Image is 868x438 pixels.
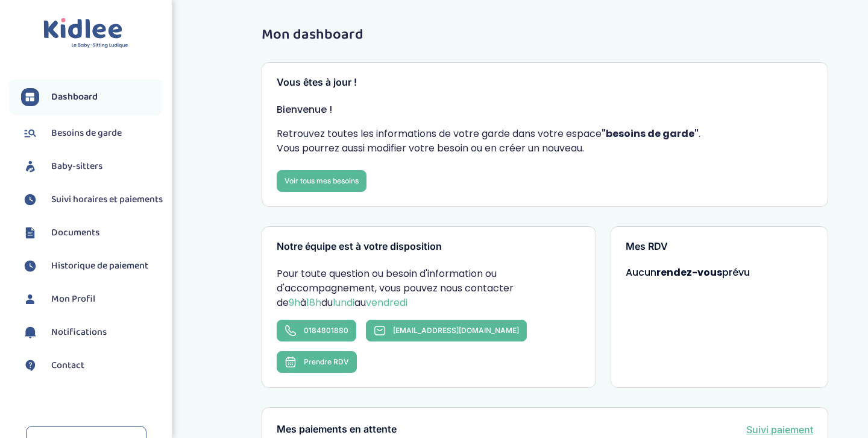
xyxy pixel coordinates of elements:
[602,127,699,141] strong: "besoins de garde"
[277,103,813,117] p: Bienvenue !
[21,124,39,142] img: besoin.svg
[306,296,321,309] span: 18h
[304,357,349,366] span: Prendre RDV
[21,357,163,375] a: Contact
[21,323,39,341] img: notification.svg
[21,290,39,308] img: profil.svg
[21,157,39,176] img: babysitters.svg
[277,127,813,156] p: Retrouvez toutes les informations de votre garde dans votre espace . Vous pourrez aussi modifier ...
[366,296,407,309] span: vendredi
[21,124,163,142] a: Besoins de garde
[21,224,39,242] img: documents.svg
[21,257,163,275] a: Historique de paiement
[304,326,348,335] span: 0184801880
[366,320,527,341] a: [EMAIL_ADDRESS][DOMAIN_NAME]
[289,296,300,309] span: 9h
[51,325,107,340] span: Notifications
[51,226,99,240] span: Documents
[51,90,98,104] span: Dashboard
[21,257,39,275] img: suivihoraire.svg
[21,357,39,375] img: contact.svg
[51,292,95,306] span: Mon Profil
[51,159,102,174] span: Baby-sitters
[21,157,163,176] a: Baby-sitters
[21,224,163,242] a: Documents
[51,126,122,141] span: Besoins de garde
[277,241,580,252] h3: Notre équipe est à votre disposition
[277,320,356,341] a: 0184801880
[277,424,397,435] h3: Mes paiements en attente
[21,88,163,106] a: Dashboard
[43,18,128,49] img: logo.svg
[277,77,813,88] h3: Vous êtes à jour !
[21,191,163,209] a: Suivi horaires et paiements
[393,326,519,335] span: [EMAIL_ADDRESS][DOMAIN_NAME]
[262,27,828,43] h1: Mon dashboard
[51,259,148,273] span: Historique de paiement
[277,170,366,192] a: Voir tous mes besoins
[277,267,580,310] p: Pour toute question ou besoin d'information ou d'accompagnement, vous pouvez nous contacter de à ...
[51,192,163,207] span: Suivi horaires et paiements
[746,422,813,437] a: Suivi paiement
[626,241,814,252] h3: Mes RDV
[333,296,354,309] span: lundi
[21,323,163,341] a: Notifications
[656,265,722,279] strong: rendez-vous
[51,358,84,373] span: Contact
[21,88,39,106] img: dashboard.svg
[277,351,357,373] button: Prendre RDV
[21,290,163,308] a: Mon Profil
[626,265,750,279] span: Aucun prévu
[21,191,39,209] img: suivihoraire.svg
